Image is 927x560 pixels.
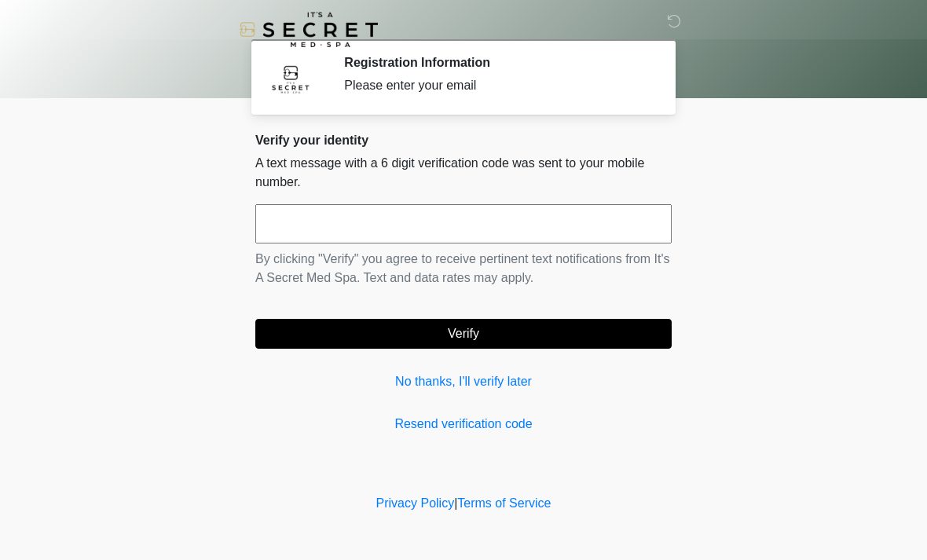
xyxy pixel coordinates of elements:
[255,154,672,192] p: A text message with a 6 digit verification code was sent to your mobile number.
[255,319,672,349] button: Verify
[454,496,457,510] a: |
[457,496,551,510] a: Terms of Service
[344,55,648,70] h2: Registration Information
[255,372,672,391] a: No thanks, I'll verify later
[267,55,314,102] img: Agent Avatar
[376,496,455,510] a: Privacy Policy
[240,12,378,47] img: It's A Secret Med Spa Logo
[344,76,648,95] div: Please enter your email
[255,133,672,148] h2: Verify your identity
[255,250,672,287] p: By clicking "Verify" you agree to receive pertinent text notifications from It's A Secret Med Spa...
[255,415,672,434] a: Resend verification code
